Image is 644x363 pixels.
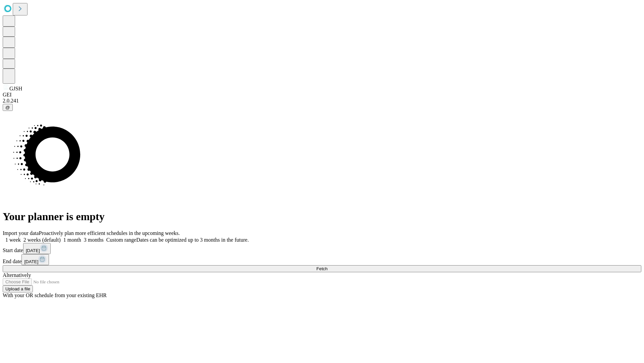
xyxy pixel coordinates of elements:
span: Fetch [316,266,327,271]
span: [DATE] [26,248,40,253]
span: Import your data [3,230,39,236]
button: [DATE] [21,254,49,265]
span: @ [5,105,10,110]
span: Custom range [106,237,136,243]
span: 2 weeks (default) [23,237,61,243]
div: 2.0.241 [3,98,641,104]
button: Fetch [3,265,641,272]
button: Upload a file [3,285,33,292]
span: [DATE] [24,259,38,264]
span: Dates can be optimized up to 3 months in the future. [136,237,249,243]
span: 1 month [63,237,81,243]
button: [DATE] [23,243,51,254]
span: Proactively plan more efficient schedules in the upcoming weeks. [39,230,180,236]
span: With your OR schedule from your existing EHR [3,292,107,298]
h1: Your planner is empty [3,210,641,223]
div: GEI [3,92,641,98]
div: Start date [3,243,641,254]
span: 3 months [84,237,104,243]
span: 1 week [5,237,21,243]
span: Alternatively [3,272,31,278]
span: GJSH [9,86,22,91]
button: @ [3,104,13,111]
div: End date [3,254,641,265]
